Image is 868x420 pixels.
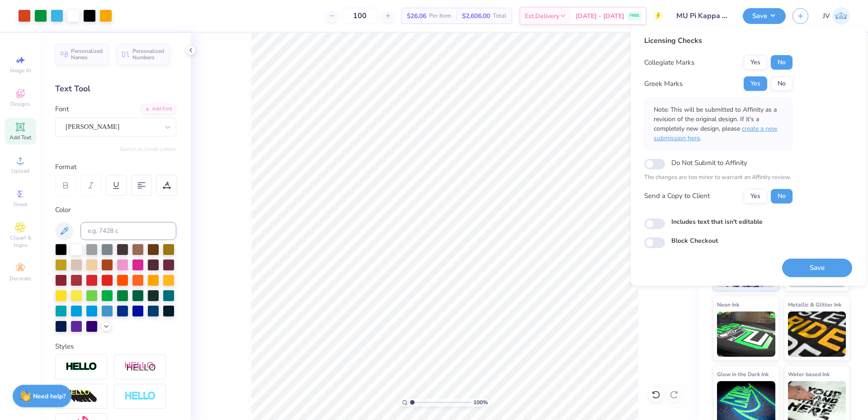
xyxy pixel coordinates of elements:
[654,105,783,143] p: Note: This will be submitted to Affinity as a revision of the original design. If it's a complete...
[671,217,763,227] label: Includes text that isn't editable
[823,7,850,25] a: JV
[630,13,639,19] span: FREE
[55,341,176,352] div: Styles
[9,275,31,282] span: Decorate
[141,104,176,114] div: Add Font
[771,76,793,91] button: No
[717,311,775,357] img: Neon Ink
[743,8,786,24] button: Save
[342,8,377,24] input: – –
[55,162,177,172] div: Format
[671,157,747,169] label: Do Not Submit to Affinity
[66,362,97,372] img: Stroke
[744,76,767,91] button: Yes
[124,391,156,401] img: Negative Space
[771,55,793,70] button: No
[823,11,830,21] span: JV
[66,389,97,404] img: 3d Illusion
[576,11,624,21] span: [DATE] - [DATE]
[71,48,103,61] span: Personalized Names
[671,236,718,245] label: Block Checkout
[670,7,736,25] input: Untitled Design
[744,189,767,203] button: Yes
[14,201,28,208] span: Greek
[124,361,156,373] img: Shadow
[832,7,850,25] img: Jo Vincent
[788,300,841,309] span: Metallic & Glitter Ink
[11,167,29,175] span: Upload
[407,11,426,21] span: $26.06
[5,234,36,249] span: Clipart & logos
[788,369,830,379] span: Water based Ink
[132,48,165,61] span: Personalized Numbers
[717,369,769,379] span: Glow in the Dark Ink
[644,173,793,182] p: The changes are too minor to warrant an Affinity review.
[525,11,559,21] span: Est. Delivery
[120,146,176,153] button: Switch to Greek Letters
[10,100,30,108] span: Designs
[782,259,852,277] button: Save
[644,79,683,89] div: Greek Marks
[744,55,767,70] button: Yes
[717,300,739,309] span: Neon Ink
[429,11,451,21] span: Per Item
[473,398,488,406] span: 100 %
[644,191,710,201] div: Send a Copy to Client
[771,189,793,203] button: No
[33,392,66,401] strong: Need help?
[462,11,490,21] span: $2,606.00
[55,104,69,114] label: Font
[55,205,176,215] div: Color
[10,67,31,74] span: Image AI
[493,11,506,21] span: Total
[644,57,694,68] div: Collegiate Marks
[644,35,793,46] div: Licensing Checks
[80,222,176,240] input: e.g. 7428 c
[9,134,31,141] span: Add Text
[55,83,176,95] div: Text Tool
[788,311,846,357] img: Metallic & Glitter Ink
